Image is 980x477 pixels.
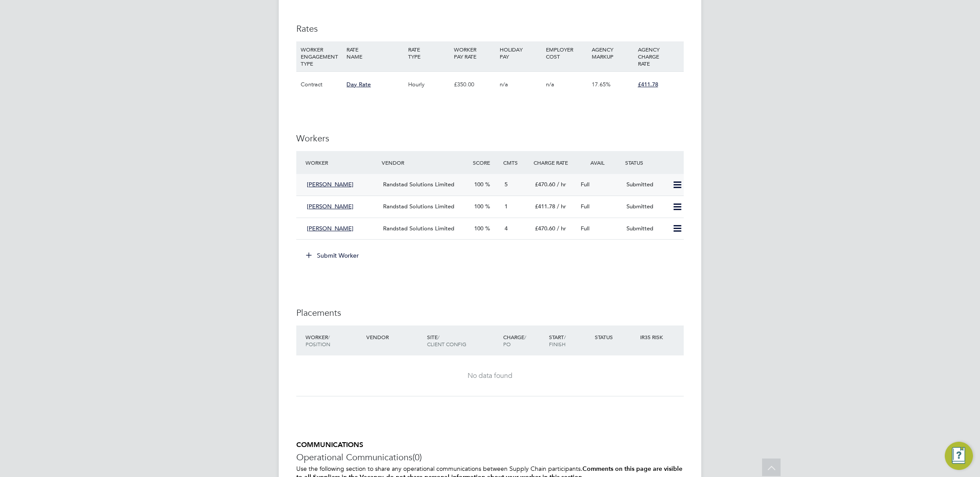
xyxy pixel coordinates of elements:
[296,133,684,144] h3: Workers
[383,203,454,210] span: Randstad Solutions Limited
[546,81,554,88] span: n/a
[544,41,589,64] div: EMPLOYER COST
[577,155,623,170] div: Avail
[306,333,330,348] span: / Position
[298,72,344,97] div: Contract
[307,203,354,210] span: [PERSON_NAME]
[379,155,471,170] div: Vendor
[503,333,526,348] span: / PO
[300,248,366,263] button: Submit Worker
[638,81,658,88] span: £411.78
[557,181,566,188] span: / hr
[557,225,566,232] span: / hr
[406,41,452,64] div: RATE TYPE
[425,329,501,352] div: Site
[638,329,668,345] div: IR35 Risk
[623,177,669,192] div: Submitted
[581,225,589,232] span: Full
[549,333,566,348] span: / Finish
[636,41,682,71] div: AGENCY CHARGE RATE
[501,155,531,170] div: Cmts
[505,181,508,188] span: 5
[296,23,684,34] h3: Rates
[531,155,577,170] div: Charge Rate
[623,222,669,236] div: Submitted
[623,155,684,170] div: Status
[581,181,589,188] span: Full
[592,81,611,88] span: 17.65%
[406,72,452,97] div: Hourly
[413,451,422,463] span: (0)
[383,181,454,188] span: Randstad Solutions Limited
[474,181,483,188] span: 100
[474,203,483,210] span: 100
[303,329,364,352] div: Worker
[535,181,555,188] span: £470.60
[505,225,508,232] span: 4
[581,203,589,210] span: Full
[535,203,555,210] span: £411.78
[452,41,497,64] div: WORKER PAY RATE
[501,329,547,352] div: Charge
[500,81,508,88] span: n/a
[346,81,371,88] span: Day Rate
[623,200,669,214] div: Submitted
[593,329,638,345] div: Status
[344,41,405,64] div: RATE NAME
[296,440,684,450] h5: COMMUNICATIONS
[303,155,379,170] div: Worker
[296,451,684,463] h3: Operational Communications
[307,181,354,188] span: [PERSON_NAME]
[383,225,454,232] span: Randstad Solutions Limited
[505,203,508,210] span: 1
[305,371,675,381] div: No data found
[589,41,635,64] div: AGENCY MARKUP
[452,72,497,97] div: £350.00
[307,225,354,232] span: [PERSON_NAME]
[364,329,425,345] div: Vendor
[547,329,593,352] div: Start
[471,155,501,170] div: Score
[427,333,466,348] span: / Client Config
[535,225,555,232] span: £470.60
[298,41,344,71] div: WORKER ENGAGEMENT TYPE
[474,225,483,232] span: 100
[557,203,566,210] span: / hr
[945,442,973,470] button: Engage Resource Center
[497,41,543,64] div: HOLIDAY PAY
[296,307,684,318] h3: Placements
